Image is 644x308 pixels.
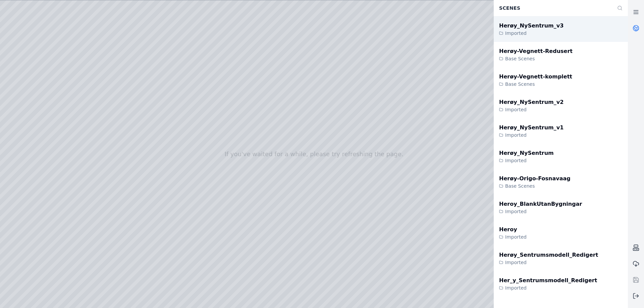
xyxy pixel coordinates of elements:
div: Herøy_Sentrumsmodell_Redigert [499,251,598,259]
div: Imported [499,259,598,266]
div: Herøy_NySentrum_v3 [499,22,563,30]
div: Imported [499,30,563,37]
div: Imported [499,157,554,164]
div: Herøy_NySentrum_v2 [499,98,563,106]
div: Imported [499,208,582,215]
div: Scenes [495,2,613,14]
div: Imported [499,132,563,138]
div: Herøy_NySentrum_v1 [499,124,563,132]
div: Herøy-Origo-Fosnavaag [499,175,571,183]
div: Herøy_NySentrum [499,149,554,157]
div: Herøy-Vegnett-komplett [499,73,572,81]
div: Imported [499,285,597,291]
div: Heroy_BlankUtanBygningar [499,200,582,208]
div: Base Scenes [499,183,571,189]
div: Her_y_Sentrumsmodell_Redigert [499,276,597,285]
div: Herøy-Vegnett-Redusert [499,47,573,55]
div: Imported [499,234,527,240]
div: Imported [499,106,563,113]
div: Base Scenes [499,55,573,62]
div: Heroy [499,226,527,234]
div: Base Scenes [499,81,572,87]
